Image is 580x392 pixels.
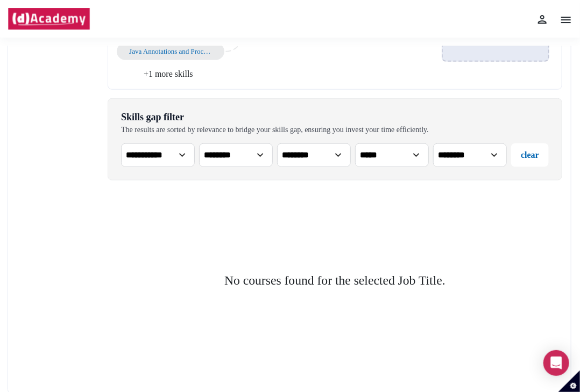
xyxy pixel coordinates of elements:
img: myProfile [536,13,549,26]
img: brand [8,8,90,30]
div: Open Intercom Messenger [543,350,569,376]
div: Java Annotations and Processing [129,47,212,56]
li: +1 more skills [117,68,335,81]
div: clear [521,149,539,162]
h4: No courses found for the selected Job Title. [224,273,445,288]
button: clear [511,143,549,167]
img: menu [560,13,572,26]
div: The results are sorted by relevance to bridge your skills gap, ensuring you invest your time effi... [121,126,429,135]
div: Skills gap filter [121,112,429,124]
button: Set cookie preferences [558,371,580,392]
